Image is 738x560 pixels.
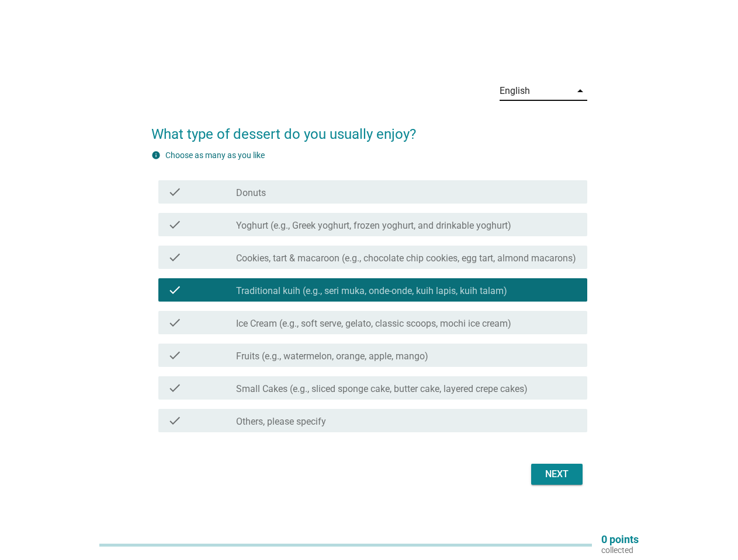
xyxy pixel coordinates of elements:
[236,383,528,395] label: Small Cakes (e.g., sliced sponge cake, butter cake, layered crepe cakes)
[236,187,266,199] label: Donuts
[168,250,182,264] i: check
[168,414,182,428] i: check
[168,316,182,330] i: check
[531,464,583,485] button: Next
[168,283,182,297] i: check
[236,220,511,232] label: Yoghurt (e.g., Greek yoghurt, frozen yoghurt, and drinkable yoghurt)
[168,185,182,199] i: check
[601,534,639,545] p: 0 points
[236,318,511,330] label: Ice Cream (e.g., soft serve, gelato, classic scoops, mochi ice cream)
[168,218,182,232] i: check
[151,112,587,145] h2: What type of dessert do you usually enjoy?
[236,351,428,362] label: Fruits (e.g., watermelon, orange, apple, mango)
[236,416,326,428] label: Others, please specify
[168,348,182,362] i: check
[236,285,507,297] label: Traditional kuih (e.g., seri muka, onde-onde, kuih lapis, kuih talam)
[540,467,573,481] div: Next
[500,86,530,96] div: English
[168,381,182,395] i: check
[573,84,587,98] i: arrow_drop_down
[236,253,576,264] label: Cookies, tart & macaroon (e.g., chocolate chip cookies, egg tart, almond macarons)
[601,545,639,555] p: collected
[151,150,161,160] i: info
[165,150,265,160] label: Choose as many as you like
